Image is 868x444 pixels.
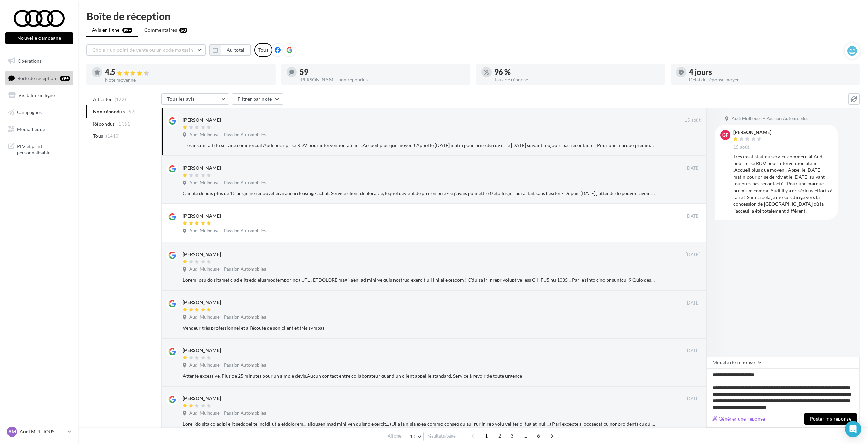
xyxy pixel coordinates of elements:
div: 4 jours [689,68,854,76]
div: [PERSON_NAME] [183,213,221,219]
div: Très insatisfait du service commercial Audi pour prise RDV pour intervention atelier .Accueil plu... [733,153,833,214]
button: Poster ma réponse [804,413,857,425]
span: Choisir un point de vente ou un code magasin [92,47,193,53]
div: [PERSON_NAME] [183,395,221,402]
span: Audi Mulhouse - Passion Automobiles [189,314,266,320]
span: [DATE] [686,300,701,306]
button: Filtrer par note [232,93,283,105]
span: 2 [494,430,505,441]
span: Audi Mulhouse - Passion Automobiles [732,116,808,122]
a: Boîte de réception99+ [4,71,74,85]
span: Audi Mulhouse - Passion Automobiles [189,266,266,273]
div: [PERSON_NAME] [183,165,221,171]
span: 6 [533,430,544,441]
button: 10 [407,432,424,441]
span: [DATE] [686,348,701,354]
div: Cliente depuis plus de 15 ans je ne renouvellerai aucun leasing / achat. Service client déplorabl... [183,190,656,197]
span: Répondus [93,120,115,127]
span: Audi Mulhouse - Passion Automobiles [189,410,266,416]
span: 1 [481,430,492,441]
span: (122) [115,97,126,102]
span: Audi Mulhouse - Passion Automobiles [189,180,266,186]
div: 4.5 [105,68,270,76]
span: Commentaires [144,27,177,33]
span: Visibilité en ligne [18,92,55,98]
span: Afficher [388,433,403,439]
span: [DATE] [686,252,701,258]
div: Délai de réponse moyen [689,77,854,82]
span: 10 [410,434,416,439]
span: Opérations [18,58,42,64]
a: Campagnes [4,105,74,119]
a: Visibilité en ligne [4,88,74,102]
div: [PERSON_NAME] non répondus [300,77,465,82]
div: Très insatisfait du service commercial Audi pour prise RDV pour intervention atelier .Accueil plu... [183,142,656,149]
button: Au total [221,44,251,56]
span: Médiathèque [17,126,45,132]
div: Note moyenne [105,78,270,82]
div: [PERSON_NAME] [183,117,221,124]
div: [PERSON_NAME] [183,251,221,258]
div: [PERSON_NAME] [733,130,771,135]
a: PLV et print personnalisable [4,139,74,159]
div: [PERSON_NAME] [183,347,221,354]
button: Nouvelle campagne [5,32,73,44]
div: Lorem ipsu do sitamet c ad elitsedd eiusmodtemporinc ( UTL , ETDOLORE mag ) a'eni ad mini ve quis... [183,277,656,283]
button: Générer une réponse [710,415,768,423]
span: A traiter [93,96,112,103]
button: Au total [209,44,251,56]
div: 96 % [494,68,660,76]
div: Taux de réponse [494,77,660,82]
span: [DATE] [686,396,701,402]
span: [DATE] [686,213,701,219]
button: Modèle de réponse [707,357,766,368]
span: ... [520,430,531,441]
a: Opérations [4,54,74,68]
span: Tous les avis [167,96,195,102]
p: Audi MULHOUSE [20,428,65,435]
span: Audi Mulhouse - Passion Automobiles [189,132,266,138]
div: Vendeur très professionnel et à l'écoute de son client et très sympas [183,325,656,331]
span: 15 août [685,117,701,124]
a: AM Audi MULHOUSE [5,425,73,438]
button: Choisir un point de vente ou un code magasin [86,44,206,56]
button: Tous les avis [161,93,229,105]
span: Boîte de réception [17,75,56,81]
span: (1351) [117,121,132,127]
span: PLV et print personnalisable [17,142,70,156]
span: (1410) [106,133,120,139]
div: Attente excessive. Plus de 25 minutes pour un simple devis.Aucun contact entre collaborateur quan... [183,373,656,379]
div: Boîte de réception [86,11,860,21]
span: Tous [93,133,103,139]
a: Médiathèque [4,122,74,136]
div: [PERSON_NAME] [183,299,221,306]
span: 3 [507,430,517,441]
span: Audi Mulhouse - Passion Automobiles [189,228,266,234]
div: 99+ [60,76,70,81]
span: 15 août [733,144,749,150]
div: 59 [300,68,465,76]
div: Open Intercom Messenger [845,421,861,437]
div: Lore i'do sita co adipi elit seddoei te incidi-utla etdolorem... aliquaenimad mini ven quisno exe... [183,421,656,427]
div: Tous [254,43,272,57]
span: Campagnes [17,109,42,115]
div: 60 [179,28,187,33]
span: Audi Mulhouse - Passion Automobiles [189,362,266,368]
span: résultats/page [428,433,456,439]
span: [DATE] [686,165,701,171]
span: GF [722,132,728,138]
span: AM [8,428,16,435]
